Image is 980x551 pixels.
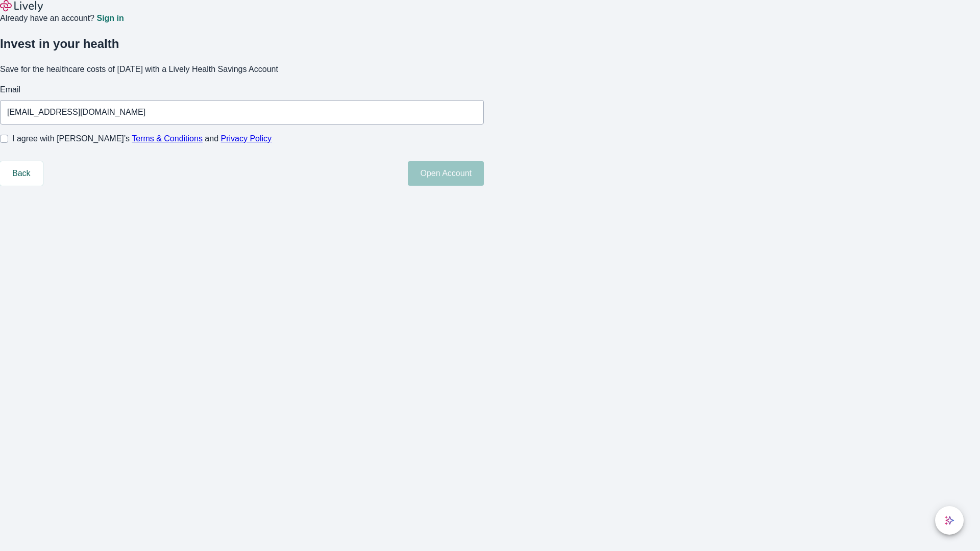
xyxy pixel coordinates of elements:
svg: Lively AI Assistant [944,515,954,525]
a: Sign in [96,14,124,22]
a: Terms & Conditions [132,134,203,143]
button: chat [935,506,964,535]
span: I agree with [PERSON_NAME]’s and [12,133,272,145]
a: Privacy Policy [221,134,272,143]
